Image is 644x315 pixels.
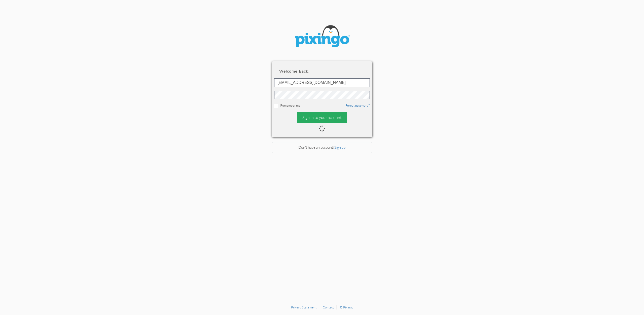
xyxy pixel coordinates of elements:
div: Remember me [274,103,370,108]
a: © Pixingo [340,305,353,309]
div: Sign in to your account [297,112,347,123]
a: Forgot password? [345,103,370,107]
a: Sign up [334,145,346,149]
a: Privacy Statement [291,305,317,309]
img: pixingo logo [292,23,352,51]
a: Contact [323,305,334,309]
input: ID or Email [274,78,370,87]
div: Don't have an account? [272,142,372,153]
h2: Welcome back! [279,69,365,73]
